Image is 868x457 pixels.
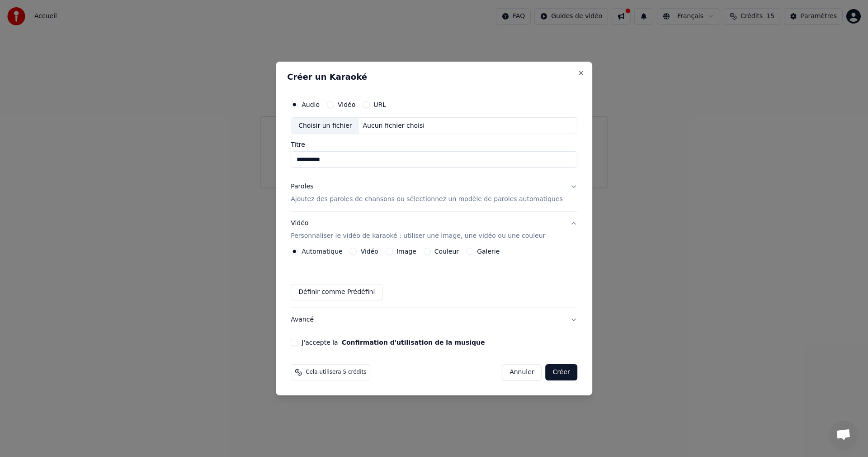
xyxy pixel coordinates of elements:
h2: Créer un Karaoké [287,73,581,81]
div: Paroles [291,183,313,192]
label: Vidéo [361,248,378,255]
div: Aucun fichier choisi [359,121,429,130]
button: Définir comme Prédéfini [291,284,382,300]
div: Choisir un fichier [291,118,359,134]
label: J'accepte la [302,339,485,346]
label: Image [396,248,416,255]
div: Vidéo [291,219,545,241]
label: Vidéo [338,101,355,108]
label: Automatique [302,248,342,255]
p: Ajoutez des paroles de chansons ou sélectionnez un modèle de paroles automatiques [291,195,563,204]
label: Titre [291,142,577,148]
button: ParolesAjoutez des paroles de chansons ou sélectionnez un modèle de paroles automatiques [291,175,577,212]
button: VidéoPersonnaliser le vidéo de karaoké : utiliser une image, une vidéo ou une couleur [291,212,577,248]
p: Personnaliser le vidéo de karaoké : utiliser une image, une vidéo ou une couleur [291,231,545,241]
label: Couleur [434,248,459,255]
button: Avancé [291,308,577,332]
div: VidéoPersonnaliser le vidéo de karaoké : utiliser une image, une vidéo ou une couleur [291,248,577,308]
label: URL [373,101,386,108]
label: Galerie [477,248,500,255]
button: J'accepte la [342,339,485,346]
label: Audio [302,101,320,108]
span: Cela utilisera 5 crédits [306,369,366,376]
button: Créer [546,364,577,380]
button: Annuler [502,364,542,380]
